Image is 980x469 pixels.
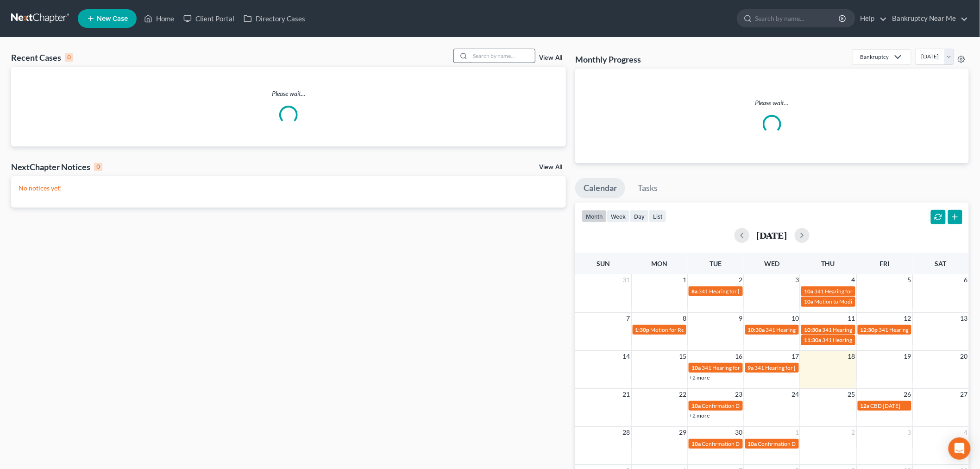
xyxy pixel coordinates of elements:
span: Confirmation Date for [PERSON_NAME], Cleopathra [758,440,886,447]
p: No notices yet! [19,184,559,193]
span: 341 Hearing for [PERSON_NAME], Cleopathra [814,288,927,295]
span: 5 [907,274,912,285]
input: Search by name... [755,10,840,27]
span: 10a [691,364,701,371]
span: 9 [738,313,744,324]
span: 21 [622,389,631,400]
span: 28 [622,427,631,438]
span: 8 [682,313,687,324]
span: 341 Hearing for [PERSON_NAME] [879,326,962,333]
span: 341 Hearing for [PERSON_NAME] [702,364,785,371]
p: Please wait... [583,98,961,108]
span: 10a [691,402,701,409]
span: 31 [622,274,631,285]
span: 13 [960,313,969,324]
span: 16 [735,351,744,362]
a: Bankruptcy Near Me [888,10,968,27]
span: 11:30a [804,336,821,343]
span: New Case [97,15,128,22]
button: month [582,210,607,222]
div: Bankruptcy [860,53,889,61]
span: 22 [678,389,687,400]
span: Wed [764,260,779,267]
button: day [630,210,649,222]
h3: Monthly Progress [575,54,641,65]
span: Motion to Modify [814,298,857,305]
span: 341 Hearing for [PERSON_NAME] [766,326,849,333]
div: NextChapter Notices [11,161,102,172]
span: 12a [861,402,870,409]
a: Help [856,10,887,27]
span: Sun [597,260,610,267]
span: 3 [794,274,800,285]
span: 27 [960,389,969,400]
span: 10:30a [804,326,821,333]
a: Tasks [629,178,666,198]
span: 2 [851,427,856,438]
span: Sat [935,260,947,267]
span: 8a [691,288,697,295]
a: Calendar [575,178,625,198]
span: Thu [822,260,835,267]
span: 15 [678,351,687,362]
span: 7 [626,313,631,324]
span: 14 [622,351,631,362]
button: list [649,210,666,222]
span: 10:30a [748,326,765,333]
span: 3 [907,427,912,438]
a: Directory Cases [239,10,310,27]
a: View All [539,55,562,61]
a: Home [139,10,179,27]
span: 341 Hearing for [PERSON_NAME] [755,364,838,371]
p: Please wait... [11,89,566,98]
span: 341 Hearing for [PERSON_NAME] [822,336,905,343]
span: 10a [691,440,701,447]
div: Open Intercom Messenger [949,437,971,460]
span: 6 [963,274,969,285]
span: Tue [710,260,722,267]
a: +2 more [689,412,710,419]
a: View All [539,164,562,171]
span: Confirmation Date for [PERSON_NAME] [702,440,800,447]
span: 20 [960,351,969,362]
span: 26 [903,389,912,400]
a: +2 more [689,374,710,381]
span: 341 Hearing for [PERSON_NAME] [698,288,781,295]
span: 9a [748,364,754,371]
span: 1:30p [635,326,650,333]
input: Search by name... [470,49,535,63]
span: Fri [879,260,889,267]
span: 1 [682,274,687,285]
h2: [DATE] [757,230,787,240]
span: 2 [738,274,744,285]
span: Mon [652,260,668,267]
span: 11 [847,313,856,324]
span: 4 [851,274,856,285]
span: 24 [791,389,800,400]
span: 19 [903,351,912,362]
span: 10 [791,313,800,324]
span: 25 [847,389,856,400]
div: 0 [94,163,102,171]
span: 29 [678,427,687,438]
span: CBD [DATE] [871,402,901,409]
span: 23 [735,389,744,400]
span: 4 [963,427,969,438]
div: 0 [65,53,73,62]
span: Motion for Relief Hearing [651,326,712,333]
span: 10a [804,288,813,295]
span: 10a [748,440,757,447]
span: 12:30p [861,326,878,333]
span: 18 [847,351,856,362]
a: Client Portal [179,10,239,27]
span: 17 [791,351,800,362]
span: 12 [903,313,912,324]
div: Recent Cases [11,52,73,63]
span: 10a [804,298,813,305]
span: 1 [794,427,800,438]
span: 30 [735,427,744,438]
button: week [607,210,630,222]
span: Confirmation Date for [PERSON_NAME] [GEOGRAPHIC_DATA][PERSON_NAME][GEOGRAPHIC_DATA] [702,402,956,409]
